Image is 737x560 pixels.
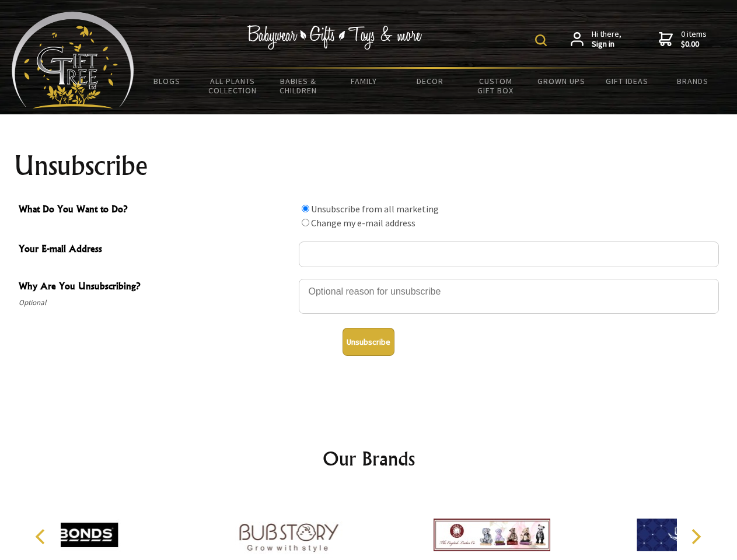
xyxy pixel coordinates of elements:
input: What Do You Want to Do? [302,205,309,212]
label: Change my e-mail address [311,217,415,229]
span: Your E-mail Address [19,242,293,258]
a: 0 items$0.00 [659,29,707,50]
span: 0 items [681,29,707,50]
a: Hi there,Sign in [571,29,621,50]
strong: Sign in [592,39,621,50]
span: What Do You Want to Do? [19,202,293,219]
h2: Our Brands [23,444,714,473]
input: What Do You Want to Do? [302,219,309,226]
strong: $0.00 [681,39,707,50]
a: All Plants Collection [200,69,266,103]
a: Family [331,69,397,93]
span: Hi there, [592,29,621,50]
button: Unsubscribe [343,328,394,356]
a: Gift Ideas [594,69,660,93]
h1: Unsubscribe [14,152,724,180]
a: BLOGS [134,69,200,93]
a: Babies & Children [266,69,331,103]
img: Babywear - Gifts - Toys & more [247,25,422,50]
img: Babyware - Gifts - Toys and more... [12,12,134,108]
button: Previous [29,524,55,549]
label: Unsubscribe from all marketing [311,203,439,215]
img: product search [535,34,547,46]
a: Brands [660,69,726,93]
span: Optional [19,296,293,310]
span: Why Are You Unsubscribing? [19,279,293,296]
input: Your E-mail Address [299,242,719,267]
textarea: Why Are You Unsubscribing? [299,279,719,314]
button: Next [683,524,708,549]
a: Custom Gift Box [463,69,529,103]
a: Grown Ups [528,69,594,93]
a: Decor [397,69,463,93]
